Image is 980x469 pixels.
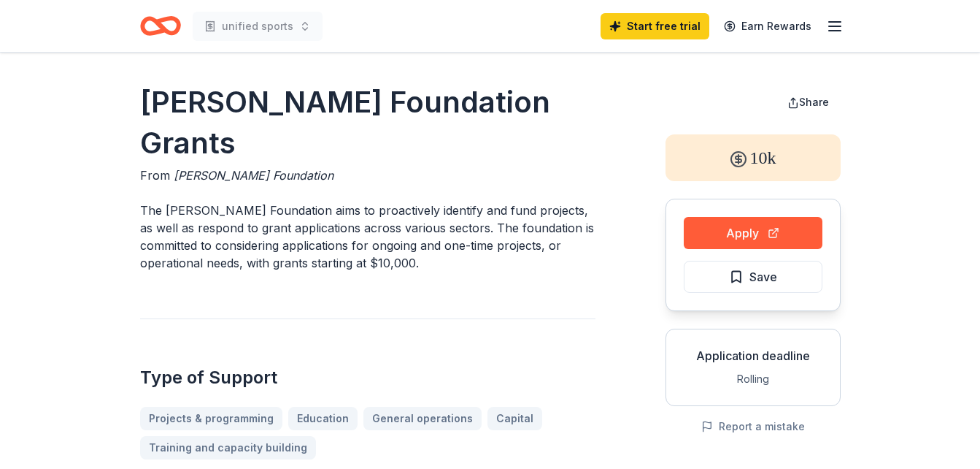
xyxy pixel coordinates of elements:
div: Rolling [678,370,828,388]
span: [PERSON_NAME] Foundation [174,168,333,183]
button: unified sports [193,12,323,41]
a: Training and capacity building [140,436,316,460]
div: Application deadline [678,347,828,365]
a: Capital [487,407,542,430]
a: Earn Rewards [715,13,820,39]
div: 10k [665,134,841,181]
div: From [140,167,595,184]
a: Home [140,9,181,43]
a: Education [288,407,358,430]
a: Start free trial [601,13,709,39]
button: Save [684,261,822,293]
button: Report a mistake [701,418,805,435]
a: Projects & programming [140,407,282,430]
a: General operations [363,407,482,430]
span: Share [799,96,829,108]
span: unified sports [222,18,293,35]
h2: Type of Support [140,366,595,389]
button: Apply [684,217,822,249]
span: Save [749,267,777,286]
p: The [PERSON_NAME] Foundation aims to proactively identify and fund projects, as well as respond t... [140,202,595,272]
h1: [PERSON_NAME] Foundation Grants [140,82,595,164]
button: Share [776,88,841,117]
